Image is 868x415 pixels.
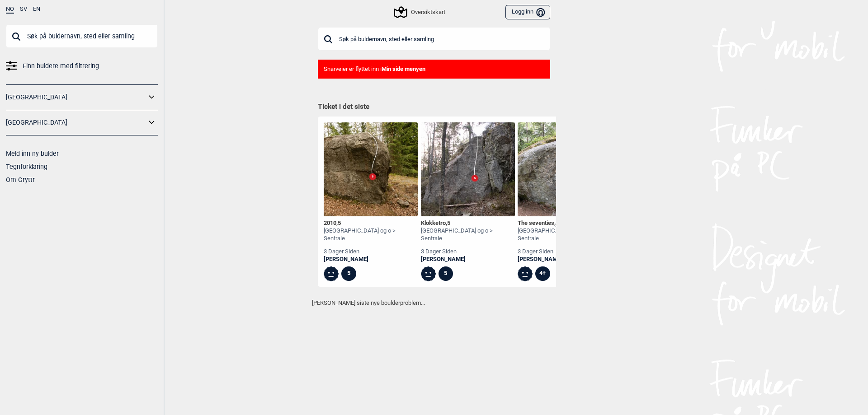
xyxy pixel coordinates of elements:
[518,122,612,216] img: The seventies 200524
[6,6,14,14] button: NO
[318,60,550,79] div: Snarveier er flyttet inn i
[324,256,418,263] a: [PERSON_NAME]
[324,248,418,256] div: 3 dager siden
[421,248,515,256] div: 3 dager siden
[341,266,356,281] div: 5
[421,122,515,216] img: Klokketro 210420
[6,176,35,183] a: Om Gryttr
[518,248,612,256] div: 3 dager siden
[395,7,445,18] div: Oversiktskart
[535,266,550,281] div: 4+
[6,91,146,104] a: [GEOGRAPHIC_DATA]
[6,24,158,48] input: Søk på buldernavn, sted eller samling
[505,5,550,20] button: Logg inn
[439,266,453,281] div: 5
[324,122,418,216] img: 2010 201214
[6,150,59,157] a: Meld inn ny bulder
[447,219,450,226] span: 5
[518,219,612,227] div: The seventies , Ψ
[33,6,40,13] button: EN
[382,65,425,72] b: Min side menyen
[20,6,27,13] button: SV
[6,116,146,129] a: [GEOGRAPHIC_DATA]
[318,102,550,112] h1: Ticket i det siste
[312,298,556,308] p: [PERSON_NAME] siste nye boulderproblem...
[421,219,515,227] div: Klokketro ,
[518,227,612,242] div: [GEOGRAPHIC_DATA] og o > Sentrale
[338,219,341,226] span: 5
[518,256,612,263] a: [PERSON_NAME]
[324,219,418,227] div: 2010 ,
[23,60,99,73] span: Finn buldere med filtrering
[421,256,515,263] a: [PERSON_NAME]
[6,60,158,73] a: Finn buldere med filtrering
[318,27,550,51] input: Søk på buldernavn, sted eller samling
[6,163,47,170] a: Tegnforklaring
[421,227,515,242] div: [GEOGRAPHIC_DATA] og o > Sentrale
[324,227,418,242] div: [GEOGRAPHIC_DATA] og o > Sentrale
[556,219,562,227] span: 4+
